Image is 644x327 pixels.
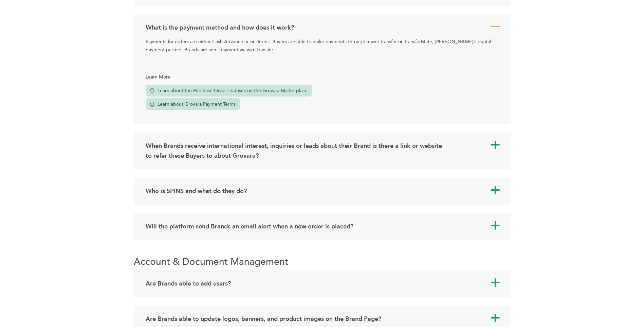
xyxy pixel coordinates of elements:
h4: Are Brands able to add users? [146,279,231,289]
h4: Will the platform send Brands an email alert when a new order is placed? [146,222,353,231]
span: Learn More [146,74,170,80]
a: Learn about Grovara Payment Terms [146,98,240,110]
span: a [490,185,500,195]
h3: Click here to open Account & Document Management [134,256,511,268]
a: Learn about the Purchase Order statuses on the Grovara Marketplace [146,85,312,97]
h4: What is the payment method and how does it work? [146,23,294,33]
span: a [490,278,500,288]
a: a Who is SPINS and what do they do? [144,185,500,198]
span: A [490,22,500,32]
p: Payments for orders are either Cash Advance or on Terms. Buyers are able to make payments through... [146,38,492,54]
span: a [490,140,500,150]
h4: Who is SPINS and what do they do? [146,186,247,196]
a: a Are Brands able to update logos, banners, and product images on the Brand Page? [144,312,500,326]
span: a [490,313,500,323]
a: A What is the payment method and how does it work? [144,21,500,34]
a: a Are Brands able to add users? [144,277,500,290]
h4: Are Brands able to update logos, banners, and product images on the Brand Page? [146,314,381,324]
a: a Will the platform send Brands an email alert when a new order is placed? [144,220,500,233]
span: a [490,221,500,231]
a: a When Brands receive international interest, inquiries or leads about their Brand is there a lin... [144,139,500,162]
h4: When Brands receive international interest, inquiries or leads about their Brand is there a link ... [146,141,445,161]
